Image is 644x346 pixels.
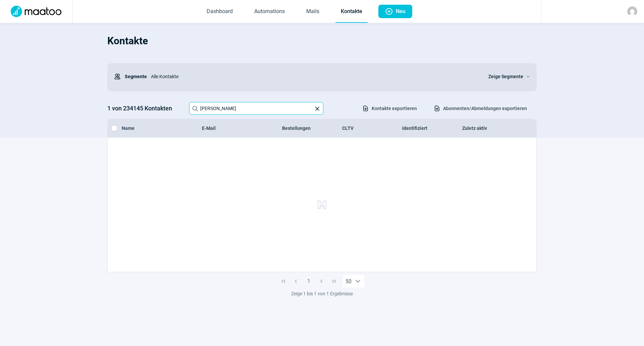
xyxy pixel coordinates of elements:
button: Kontakte exportieren [355,103,424,114]
button: Neu [378,5,412,18]
input: Search [189,102,323,115]
div: Zuletz aktiv [462,125,522,132]
div: Bestellungen [282,125,342,132]
span: Zeige Segmente [488,72,523,81]
div: Zeige 1 bis 1 von 1 Ergebnisse [107,290,537,297]
button: Page 1 [302,275,315,288]
div: E-Mail [202,125,282,132]
img: avatar [627,6,637,16]
div: Name [122,125,202,132]
span: Neu [396,5,406,18]
a: Automations [249,1,290,23]
h3: 1 von 234145 Kontakten [107,103,182,114]
a: Mails [301,1,325,23]
h1: Kontakte [107,30,537,52]
img: Logo [7,6,65,17]
span: Kontakte exportieren [372,103,417,114]
div: Alle Kontakte [147,70,480,83]
a: Kontakte [335,1,368,23]
div: Segmente [114,70,147,83]
span: Abonnenten/Abmeldungen exportieren [443,103,527,114]
div: CLTV [342,125,402,132]
a: Dashboard [201,1,238,23]
button: Abonnenten/Abmeldungen exportieren [427,103,534,114]
span: Rows per page [343,275,352,288]
div: Identifiziert [402,125,462,132]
